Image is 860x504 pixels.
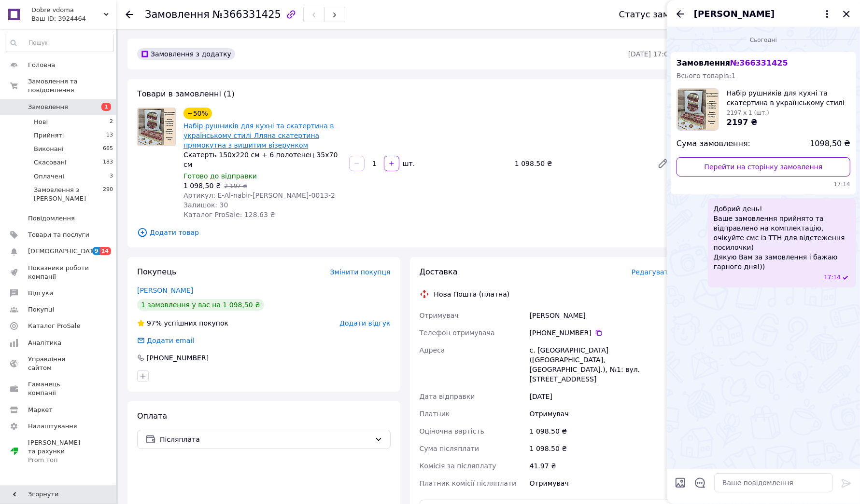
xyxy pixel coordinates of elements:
[34,172,64,181] span: Оплачені
[28,380,89,397] span: Гаманець компанії
[677,72,736,80] span: Всього товарів: 1
[528,405,675,422] div: Отримувач
[183,172,257,180] span: Готово до відправки
[183,191,335,199] span: Артикул: Е-Al-nabir-[PERSON_NAME]-0013-2
[160,434,371,445] span: Післяплата
[137,48,235,60] div: Замовлення з додатку
[730,58,788,68] span: № 366331425
[528,422,675,440] div: 1 098.50 ₴
[528,388,675,405] div: [DATE]
[138,108,175,146] img: Набір рушників для кухні та скатертина в українському стилі Лляна скатертина прямокутна з вишитим...
[137,227,673,238] span: Додати товар
[28,422,77,431] span: Налаштування
[137,318,228,328] div: успішних покупок
[106,131,113,140] span: 13
[528,341,675,388] div: с. [GEOGRAPHIC_DATA] ([GEOGRAPHIC_DATA], [GEOGRAPHIC_DATA].), №1: вул. [STREET_ADDRESS]
[677,58,788,68] span: Замовлення
[528,457,675,475] div: 41.97 ₴
[28,231,89,239] span: Товари та послуги
[28,214,75,223] span: Повідомлення
[126,10,133,19] div: Повернутися назад
[727,88,850,108] span: Набір рушників для кухні та скатертина в українському стилі Лляна скатертина прямокутна з вишитим...
[619,10,708,19] div: Статус замовлення
[653,154,673,173] a: Редагувати
[628,50,673,58] time: [DATE] 17:02
[225,183,247,190] span: 2 197 ₴
[727,118,758,127] span: 2197 ₴
[183,201,228,209] span: Залишок: 30
[694,8,833,20] button: [PERSON_NAME]
[810,138,850,150] span: 1098,50 ₴
[137,299,264,311] div: 1 замовлення у вас на 1 098,50 ₴
[137,411,167,421] span: Оплата
[28,247,99,256] span: [DEMOGRAPHIC_DATA]
[28,322,80,330] span: Каталог ProSale
[137,267,177,276] span: Покупець
[824,273,841,282] span: 17:14 12.10.2025
[28,289,53,298] span: Відгуки
[28,355,89,372] span: Управління сайтом
[146,336,195,345] div: Додати email
[677,157,850,177] a: Перейти на сторінку замовлення
[34,158,67,167] span: Скасовані
[145,9,210,20] span: Замовлення
[420,267,458,276] span: Доставка
[34,186,103,203] span: Замовлення з [PERSON_NAME]
[183,182,221,190] span: 1 098,50 ₴
[28,339,61,347] span: Аналітика
[420,393,475,400] span: Дата відправки
[528,307,675,324] div: [PERSON_NAME]
[530,328,673,338] div: [PHONE_NUMBER]
[528,475,675,492] div: Отримувач
[101,103,111,111] span: 1
[34,145,64,153] span: Виконані
[675,8,686,20] button: Назад
[137,89,235,98] span: Товари в замовленні (1)
[746,36,781,44] span: Сьогодні
[511,157,649,170] div: 1 098.50 ₴
[28,264,89,281] span: Показники роботи компанії
[183,108,212,119] div: −50%
[147,319,162,327] span: 97%
[31,14,116,23] div: Ваш ID: 3924464
[5,34,113,52] input: Пошук
[28,61,55,69] span: Головна
[183,122,334,149] a: Набір рушників для кухні та скатертина в українському стилі Лляна скатертина прямокутна з вишитим...
[28,438,89,465] span: [PERSON_NAME] та рахунки
[183,211,275,218] span: Каталог ProSale: 128.63 ₴
[420,329,495,337] span: Телефон отримувача
[136,336,195,345] div: Додати email
[420,479,517,487] span: Платник комісії післяплати
[632,268,673,276] span: Редагувати
[400,159,416,168] div: шт.
[420,427,484,435] span: Оціночна вартість
[420,410,450,418] span: Платник
[28,103,68,111] span: Замовлення
[34,118,48,126] span: Нові
[420,312,459,319] span: Отримувач
[110,172,113,181] span: 3
[420,346,445,354] span: Адреса
[671,35,856,44] div: 12.10.2025
[92,247,100,255] span: 9
[694,477,706,489] button: Відкрити шаблони відповідей
[31,6,104,14] span: Dobre vdoma
[841,8,852,20] button: Закрити
[677,138,750,150] span: Сума замовлення:
[212,9,281,20] span: №366331425
[28,406,53,414] span: Маркет
[677,89,719,130] img: 6383152284_w100_h100_nabor-polotenets-dlya.jpg
[714,204,850,272] span: Добрий день! Ваше замовлення прийнято та відправлено на комплектацію, очікуйте смс із ТТН для від...
[28,456,89,464] div: Prom топ
[339,319,390,327] span: Додати відгук
[420,445,479,452] span: Сума післяплати
[137,286,193,294] a: [PERSON_NAME]
[528,440,675,457] div: 1 098.50 ₴
[183,150,341,169] div: Скатерть 150х220 см + 6 полотенец 35х70 см
[146,353,210,363] div: [PHONE_NUMBER]
[677,180,850,189] span: 17:14 12.10.2025
[694,8,775,20] span: [PERSON_NAME]
[330,268,391,276] span: Змінити покупця
[28,305,54,314] span: Покупці
[110,118,113,126] span: 2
